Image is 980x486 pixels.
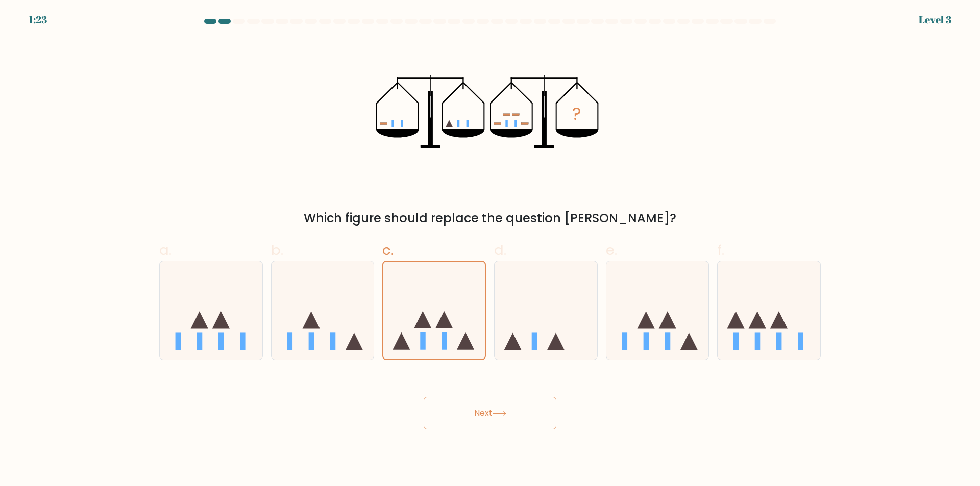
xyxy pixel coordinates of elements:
[271,240,283,260] span: b.
[919,12,951,28] div: Level 3
[424,397,556,429] button: Next
[159,240,171,260] span: a.
[494,240,506,260] span: d.
[606,240,617,260] span: e.
[717,240,724,260] span: f.
[573,103,582,126] tspan: ?
[382,240,394,260] span: c.
[165,209,815,227] div: Which figure should replace the question [PERSON_NAME]?
[29,12,47,28] div: 1:23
